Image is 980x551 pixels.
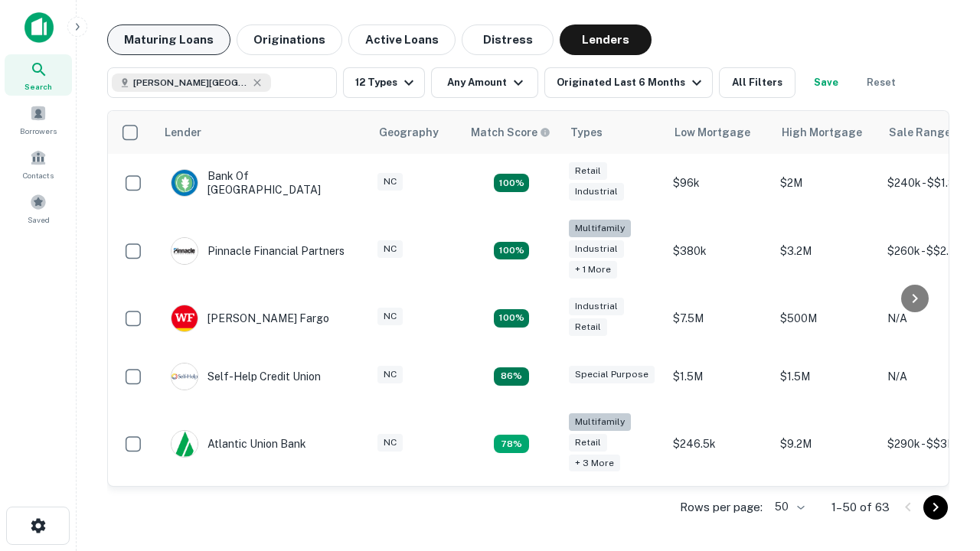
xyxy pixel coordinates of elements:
[719,67,795,98] button: All Filters
[165,123,201,142] div: Lender
[494,242,529,260] div: Matching Properties: 23, hasApolloMatch: undefined
[133,76,248,90] span: [PERSON_NAME][GEOGRAPHIC_DATA], [GEOGRAPHIC_DATA]
[569,240,624,258] div: Industrial
[5,143,72,184] a: Contacts
[171,305,198,331] img: picture
[377,434,403,452] div: NC
[377,240,403,258] div: NC
[857,67,906,98] button: Reset
[171,238,198,264] img: picture
[569,455,620,472] div: + 3 more
[665,154,773,212] td: $96k
[471,124,547,141] h6: Match Score
[171,237,345,265] div: Pinnacle Financial Partners
[773,347,880,406] td: $1.5M
[24,80,52,93] span: Search
[370,111,462,154] th: Geography
[24,12,54,43] img: capitalize-icon.png
[665,212,773,289] td: $380k
[773,289,880,347] td: $500M
[107,24,230,55] button: Maturing Loans
[237,24,342,55] button: Originations
[569,413,631,431] div: Multifamily
[171,363,321,390] div: Self-help Credit Union
[462,24,554,55] button: Distress
[782,123,862,142] div: High Mortgage
[569,434,607,452] div: Retail
[5,99,72,140] a: Borrowers
[343,67,425,98] button: 12 Types
[377,173,403,191] div: NC
[494,435,529,453] div: Matching Properties: 10, hasApolloMatch: undefined
[171,305,329,332] div: [PERSON_NAME] Fargo
[561,111,665,154] th: Types
[569,261,617,279] div: + 1 more
[471,124,550,141] div: Capitalize uses an advanced AI algorithm to match your search with the best lender. The match sco...
[557,73,706,92] div: Originated Last 6 Months
[494,309,529,328] div: Matching Properties: 14, hasApolloMatch: undefined
[569,183,624,201] div: Industrial
[569,220,631,237] div: Multifamily
[831,498,890,517] p: 1–50 of 63
[377,308,403,325] div: NC
[680,498,763,517] p: Rows per page:
[171,169,354,197] div: Bank Of [GEOGRAPHIC_DATA]
[903,380,980,453] iframe: Chat Widget
[923,495,948,520] button: Go to next page
[171,170,198,196] img: picture
[28,214,50,226] span: Saved
[560,24,652,55] button: Lenders
[569,162,607,180] div: Retail
[773,406,880,483] td: $9.2M
[570,123,603,142] div: Types
[675,123,750,142] div: Low Mortgage
[665,347,773,406] td: $1.5M
[569,366,655,383] div: Special Purpose
[544,67,713,98] button: Originated Last 6 Months
[769,496,807,518] div: 50
[665,289,773,347] td: $7.5M
[569,298,624,315] div: Industrial
[773,154,880,212] td: $2M
[155,111,370,154] th: Lender
[494,367,529,386] div: Matching Properties: 11, hasApolloMatch: undefined
[665,406,773,483] td: $246.5k
[665,111,773,154] th: Low Mortgage
[171,364,198,390] img: picture
[171,431,198,457] img: picture
[20,125,57,137] span: Borrowers
[377,366,403,383] div: NC
[431,67,538,98] button: Any Amount
[379,123,439,142] div: Geography
[348,24,456,55] button: Active Loans
[802,67,851,98] button: Save your search to get updates of matches that match your search criteria.
[171,430,306,458] div: Atlantic Union Bank
[462,111,561,154] th: Capitalize uses an advanced AI algorithm to match your search with the best lender. The match sco...
[773,111,880,154] th: High Mortgage
[569,318,607,336] div: Retail
[494,174,529,192] div: Matching Properties: 15, hasApolloMatch: undefined
[889,123,951,142] div: Sale Range
[23,169,54,181] span: Contacts
[773,212,880,289] td: $3.2M
[5,54,72,96] a: Search
[5,187,72,229] a: Saved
